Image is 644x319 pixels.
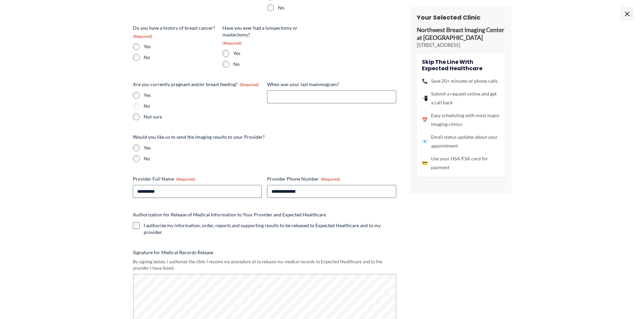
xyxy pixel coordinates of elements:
[144,113,262,120] label: Not sure
[133,134,265,140] legend: Would you like us to send the imaging results to your Provider?
[417,42,505,49] p: [STREET_ADDRESS]
[422,111,500,129] li: Easy scheduling with most major imaging clinics
[422,115,428,124] span: 📅
[144,222,397,236] label: I authorize my information, order, reports and supporting results to be released to Expected Heal...
[417,26,505,42] p: Northwest Breast Imaging Center at [GEOGRAPHIC_DATA]
[620,7,634,20] span: ×
[422,159,428,167] span: 💳
[144,92,262,99] label: Yes
[233,50,307,57] label: Yes
[240,82,259,87] span: (Required)
[144,144,397,151] label: Yes
[422,154,500,172] li: Use your HSA/FSA card for payment
[267,81,396,88] label: When was your last mammogram?
[133,211,326,218] legend: Authorization for Release of Medical Information to Your Provider and Expected Healthcare
[133,249,397,256] label: Signature for Medical Records Release
[133,259,397,271] div: By signing below, I authorize the clinic I receive my procedure at to release my medical records ...
[222,25,307,46] legend: Have you ever had a lumpectomy or mastectomy?
[278,4,351,11] label: No
[321,177,340,182] span: (Required)
[133,25,217,39] legend: Do you have a history of breast cancer?
[422,89,500,107] li: Submit a request online and get a call back
[222,41,242,46] span: (Required)
[422,77,428,85] span: 📞
[144,43,217,50] label: Yes
[422,133,500,150] li: Email status updates about your appointment
[133,176,262,182] label: Provider Full Name
[144,155,397,162] label: No
[233,61,307,68] label: No
[422,94,428,103] span: 📲
[144,54,217,61] label: No
[422,77,500,85] li: Save 20+ minutes of phone calls
[176,177,195,182] span: (Required)
[267,176,396,182] label: Provider Phone Number
[422,137,428,146] span: 📧
[422,59,500,72] h4: Skip the line with Expected Healthcare
[133,81,259,88] legend: Are you currently pregnant and/or breast feeding?
[133,34,152,39] span: (Required)
[417,14,505,21] h3: Your Selected Clinic
[144,103,262,109] label: No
